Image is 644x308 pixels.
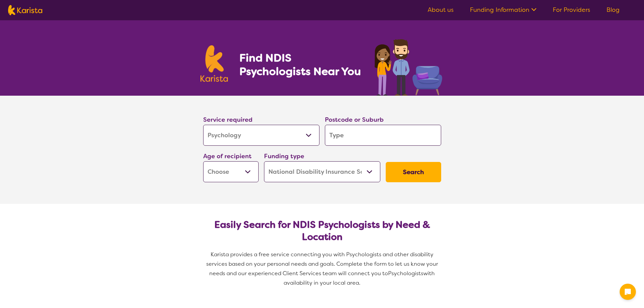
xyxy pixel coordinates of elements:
img: psychology [372,37,444,96]
h1: Find NDIS Psychologists Near You [239,51,364,78]
label: Funding type [264,152,304,160]
a: For Providers [553,6,590,14]
label: Age of recipient [203,152,252,160]
input: Type [325,125,441,146]
a: Blog [606,6,620,14]
img: Karista logo [8,5,42,15]
label: Postcode or Suburb [325,116,384,124]
a: About us [428,6,454,14]
span: Karista provides a free service connecting you with Psychologists and other disability services b... [206,251,439,277]
span: Psychologists [388,270,423,277]
h2: Easily Search for NDIS Psychologists by Need & Location [209,219,436,243]
a: Funding Information [470,6,536,14]
button: Search [386,162,441,182]
img: Karista logo [200,45,228,82]
label: Service required [203,116,253,124]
